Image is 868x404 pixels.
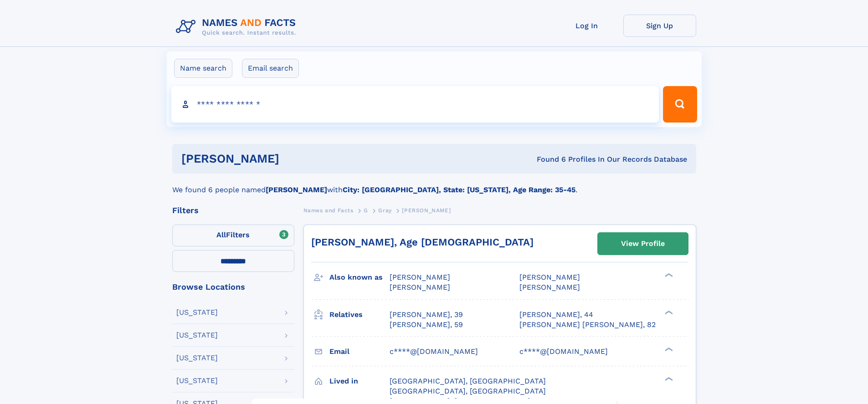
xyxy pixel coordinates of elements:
[408,154,687,164] div: Found 6 Profiles In Our Records Database
[621,233,665,254] div: View Profile
[390,310,463,320] a: [PERSON_NAME], 39
[663,346,673,352] div: ❯
[329,373,390,389] h3: Lived in
[390,377,546,385] span: [GEOGRAPHIC_DATA], [GEOGRAPHIC_DATA]
[216,230,226,239] span: All
[364,207,368,214] span: G
[329,344,390,359] h3: Email
[174,59,232,78] label: Name search
[172,283,294,291] div: Browse Locations
[303,205,354,216] a: Names and Facts
[390,320,463,330] a: [PERSON_NAME], 59
[181,153,408,164] h1: [PERSON_NAME]
[364,205,368,216] a: G
[663,272,673,278] div: ❯
[329,307,390,322] h3: Relatives
[390,387,546,395] span: [GEOGRAPHIC_DATA], [GEOGRAPHIC_DATA]
[172,206,294,215] div: Filters
[172,174,696,195] div: We found 6 people named with .
[176,309,218,316] div: [US_STATE]
[623,15,696,37] a: Sign Up
[519,320,656,330] a: [PERSON_NAME] [PERSON_NAME], 82
[176,354,218,362] div: [US_STATE]
[663,309,673,315] div: ❯
[390,273,450,281] span: [PERSON_NAME]
[663,376,673,382] div: ❯
[172,225,294,246] label: Filters
[171,86,659,123] input: search input
[172,15,303,39] img: Logo Names and Facts
[242,59,299,78] label: Email search
[402,207,451,214] span: [PERSON_NAME]
[329,270,390,285] h3: Also known as
[663,86,697,123] button: Search Button
[598,233,688,255] a: View Profile
[378,205,391,216] a: Gray
[378,207,391,214] span: Gray
[519,273,580,281] span: [PERSON_NAME]
[519,283,580,291] span: [PERSON_NAME]
[176,332,218,339] div: [US_STATE]
[519,310,593,320] a: [PERSON_NAME], 44
[266,185,327,194] b: [PERSON_NAME]
[390,283,450,291] span: [PERSON_NAME]
[176,377,218,384] div: [US_STATE]
[550,15,623,37] a: Log In
[343,185,575,194] b: City: [GEOGRAPHIC_DATA], State: [US_STATE], Age Range: 35-45
[311,236,534,248] a: [PERSON_NAME], Age [DEMOGRAPHIC_DATA]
